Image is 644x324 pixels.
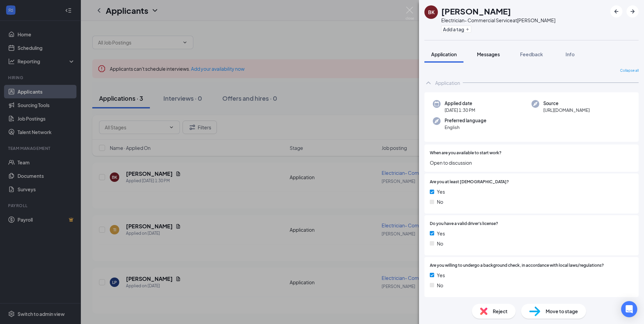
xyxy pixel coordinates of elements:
[629,7,637,15] svg: ArrowRight
[430,179,509,185] span: Are you at least [DEMOGRAPHIC_DATA]?
[424,79,432,87] svg: ChevronUp
[430,150,502,156] span: When are you available to start work?
[437,230,445,237] span: Yes
[445,124,486,131] span: English
[612,7,620,15] svg: ArrowLeftNew
[441,17,555,24] div: Electrician- Commercial Service at [PERSON_NAME]
[441,5,511,17] h1: [PERSON_NAME]
[430,221,498,227] span: Do you have a valid driver's license?
[437,188,445,195] span: Yes
[437,271,445,279] span: Yes
[520,51,543,57] span: Feedback
[437,282,443,289] span: No
[445,117,486,124] span: Preferred language
[441,26,471,33] button: PlusAdd a tag
[428,9,434,15] div: BK
[621,301,637,317] div: Open Intercom Messenger
[477,51,500,57] span: Messages
[493,307,508,315] span: Reject
[445,107,475,114] span: [DATE] 1:30 PM
[445,100,475,107] span: Applied date
[435,79,460,86] div: Application
[465,27,470,31] svg: Plus
[543,107,590,114] span: [URL][DOMAIN_NAME]
[437,198,443,205] span: No
[620,68,639,73] span: Collapse all
[430,262,604,269] span: Are you willing to undergo a background check, in accordance with local laws/regulations?
[543,100,590,107] span: Source
[610,5,622,18] button: ArrowLeftNew
[566,51,575,57] span: Info
[626,5,639,18] button: ArrowRight
[546,307,578,315] span: Move to stage
[430,159,633,166] span: Open to discussion
[431,51,457,57] span: Application
[437,240,443,247] span: No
